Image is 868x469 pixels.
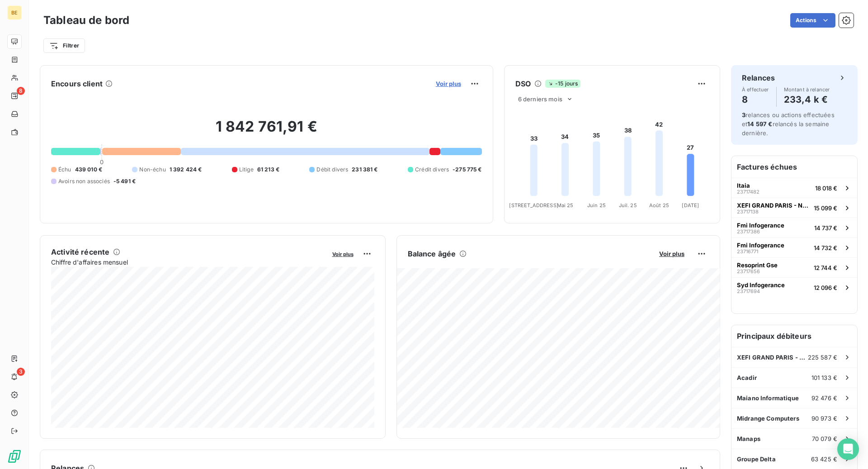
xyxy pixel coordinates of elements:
span: Non-échu [139,166,165,174]
span: XEFI GRAND PARIS - NOVATIM [737,354,808,361]
tspan: Mai 25 [557,202,573,208]
span: 6 derniers mois [518,95,562,103]
h6: Relances [742,72,775,83]
span: -275 775 € [453,166,482,174]
span: Acadir [737,374,757,381]
span: 63 425 € [811,455,837,463]
h6: Activité récente [51,246,109,257]
span: 92 476 € [811,394,837,402]
span: 90 973 € [811,415,837,422]
div: Open Intercom Messenger [837,438,859,460]
h2: 1 842 761,91 € [51,118,482,145]
span: 231 381 € [352,166,377,174]
span: 23717138 [737,209,759,214]
button: Itaia2371748218 018 € [731,178,857,198]
span: Chiffre d'affaires mensuel [51,257,326,267]
span: Midrange Computers [737,415,799,422]
tspan: Juil. 25 [618,202,637,208]
span: 8 [17,87,25,95]
button: Resoprint Gse2371765612 744 € [731,257,857,277]
button: Filtrer [43,38,85,53]
button: XEFI GRAND PARIS - NOVATIM2371713815 099 € [731,198,857,218]
span: 18 018 € [815,185,837,192]
tspan: [STREET_ADDRESS] [509,202,558,208]
span: -15 jours [545,80,580,88]
span: 101 133 € [811,374,837,381]
h6: Factures échues [731,156,857,178]
span: -5 491 € [113,177,136,185]
span: Fmi Infogerance [737,242,784,249]
span: Échu [58,166,71,174]
h4: 233,4 k € [784,92,830,107]
span: Litige [239,166,254,174]
span: 23717482 [737,189,759,194]
span: Crédit divers [415,166,449,174]
span: 23716771 [737,249,758,254]
span: 14 597 € [747,120,772,128]
span: 439 010 € [75,166,102,174]
span: 12 096 € [814,284,837,291]
button: Actions [790,13,835,28]
button: Voir plus [330,250,356,258]
span: Voir plus [332,251,354,257]
button: Fmi Infogerance2371738614 737 € [731,218,857,237]
span: Itaia [737,182,750,189]
span: 0 [100,158,104,166]
tspan: [DATE] [682,202,699,208]
span: À effectuer [742,87,769,92]
div: BE [7,5,22,20]
span: Groupe Delta [737,455,776,463]
span: Voir plus [436,80,461,87]
span: Manaps [737,435,760,442]
span: 1 392 424 € [170,166,202,174]
img: Logo LeanPay [7,449,22,464]
span: 23717694 [737,289,760,294]
button: Syd Infogerance2371769412 096 € [731,277,857,297]
span: 12 744 € [814,264,837,271]
h6: Principaux débiteurs [731,325,857,347]
span: relances ou actions effectuées et relancés la semaine dernière. [742,111,835,137]
h4: 8 [742,92,769,107]
tspan: Juin 25 [587,202,605,208]
tspan: Août 25 [649,202,669,208]
span: 23717656 [737,269,760,274]
h6: Balance âgée [408,248,456,259]
button: Fmi Infogerance2371677114 732 € [731,237,857,257]
span: Resoprint Gse [737,261,778,269]
span: Maiano Informatique [737,394,799,402]
h6: Encours client [51,78,103,89]
span: 14 732 € [814,244,837,251]
button: Voir plus [656,250,687,258]
span: 14 737 € [814,224,837,232]
span: Avoirs non associés [58,177,110,185]
span: 23717386 [737,229,760,234]
span: 61 213 € [257,166,279,174]
h6: DSO [515,78,531,89]
span: Débit divers [316,166,348,174]
span: Syd Infogerance [737,281,785,289]
span: 3 [742,111,745,118]
span: XEFI GRAND PARIS - NOVATIM [737,202,810,209]
span: Voir plus [659,250,684,257]
span: 70 079 € [812,435,837,442]
span: 225 587 € [808,354,837,361]
button: Voir plus [433,80,464,88]
h3: Tableau de bord [43,12,129,28]
span: Montant à relancer [784,87,830,92]
span: 15 099 € [814,204,837,212]
span: 3 [17,368,25,376]
span: Fmi Infogerance [737,222,784,229]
